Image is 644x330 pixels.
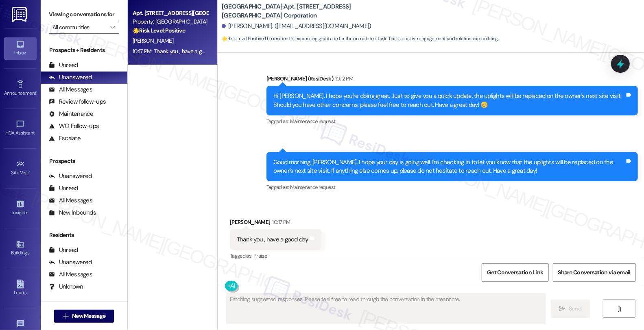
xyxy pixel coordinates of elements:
div: Unread [49,246,78,254]
div: [PERSON_NAME]. ([EMAIL_ADDRESS][DOMAIN_NAME]) [222,22,371,30]
div: Prospects [41,157,127,165]
div: Thank you , have a good day [237,235,308,244]
span: • [36,89,37,95]
span: Send [569,304,581,313]
strong: 🌟 Risk Level: Positive [222,35,264,42]
span: Get Conversation Link [487,268,543,277]
div: Residents [41,231,127,239]
strong: 🌟 Risk Level: Positive [133,27,185,34]
button: Send [551,300,590,318]
div: [PERSON_NAME] (ResiDesk) [266,74,638,86]
div: Unanswered [49,172,92,180]
div: All Messages [49,85,92,94]
div: Hi [PERSON_NAME], I hope you're doing great. Just to give you a quick update, the uplights will b... [273,92,625,109]
a: Buildings [4,237,37,259]
i:  [110,24,115,30]
div: Unanswered [49,258,92,267]
textarea: Fetching suggested responses. Please feel free to read through the conversation in the meantime. [227,293,546,324]
span: • [29,169,31,174]
div: Tagged as: [266,115,638,127]
span: : The resident is expressing gratitude for the completed task. This is positive engagement and re... [222,35,498,43]
div: Good morning, [PERSON_NAME]. I hope your day is going well. I'm checking in to let you know that ... [273,158,625,176]
div: New Inbounds [49,208,96,217]
div: 10:17 PM: Thank you , have a good day [133,48,222,55]
div: Review follow-ups [49,98,106,106]
div: Maintenance [49,110,94,118]
span: Maintenance request [290,118,336,125]
div: Unread [49,184,78,193]
i:  [559,306,565,312]
div: Tagged as: [230,250,321,262]
a: Insights • [4,197,37,219]
div: All Messages [49,196,92,205]
span: Maintenance request [290,184,336,191]
a: Site Visit • [4,157,37,179]
div: Unread [49,61,78,69]
div: 10:17 PM [271,218,290,226]
img: ResiDesk Logo [12,7,28,22]
div: 10:12 PM [333,74,353,83]
button: Share Conversation via email [553,263,636,282]
div: Unknown [49,282,83,291]
a: Leads [4,277,37,299]
div: WO Follow-ups [49,122,99,130]
div: [PERSON_NAME] [230,218,321,229]
b: [GEOGRAPHIC_DATA]: Apt. [STREET_ADDRESS][GEOGRAPHIC_DATA] Corporation [222,2,384,20]
div: Unanswered [49,73,92,82]
button: Get Conversation Link [482,263,548,282]
div: All Messages [49,270,92,279]
label: Viewing conversations for [49,8,119,21]
input: All communities [52,21,106,34]
div: Tagged as: [266,181,638,193]
a: HOA Assistant [4,117,37,139]
div: Property: [GEOGRAPHIC_DATA] [133,17,208,26]
div: Prospects + Residents [41,46,127,54]
div: Apt. [STREET_ADDRESS][GEOGRAPHIC_DATA] Corporation [133,9,208,17]
span: • [28,208,29,214]
i:  [63,313,69,319]
span: New Message [72,312,105,320]
span: [PERSON_NAME] [133,37,173,44]
button: New Message [54,310,114,323]
span: Praise [253,252,267,259]
span: Share Conversation via email [558,268,631,277]
a: Inbox [4,37,37,59]
div: Escalate [49,134,81,143]
i:  [616,306,622,312]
